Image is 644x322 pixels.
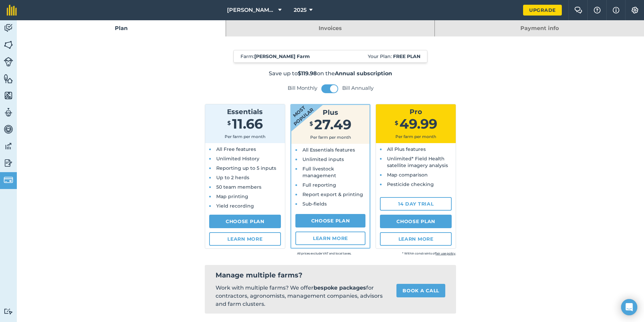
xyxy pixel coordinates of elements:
span: $ [227,120,231,126]
img: svg+xml;base64,PD94bWwgdmVyc2lvbj0iMS4wIiBlbmNvZGluZz0idXRmLTgiPz4KPCEtLSBHZW5lcmF0b3I6IEFkb2JlIE... [4,124,13,134]
img: svg+xml;base64,PHN2ZyB4bWxucz0iaHR0cDovL3d3dy53My5vcmcvMjAwMC9zdmciIHdpZHRoPSI1NiIgaGVpZ2h0PSI2MC... [4,40,13,50]
img: svg+xml;base64,PD94bWwgdmVyc2lvbj0iMS4wIiBlbmNvZGluZz0idXRmLTgiPz4KPCEtLSBHZW5lcmF0b3I6IEFkb2JlIE... [4,141,13,151]
span: Map comparison [387,172,428,178]
a: Book a call [396,284,445,297]
span: Map printing [216,193,248,199]
span: Full reporting [302,182,336,188]
img: svg+xml;base64,PD94bWwgdmVyc2lvbj0iMS4wIiBlbmNvZGluZz0idXRmLTgiPz4KPCEtLSBHZW5lcmF0b3I6IEFkb2JlIE... [4,107,13,117]
span: Unlimited* Field Health satellite imagery analysis [387,156,448,168]
strong: bespoke packages [314,285,366,291]
h2: Manage multiple farms? [216,270,445,280]
span: Farm : [240,53,310,60]
a: Choose Plan [295,214,366,227]
img: svg+xml;base64,PD94bWwgdmVyc2lvbj0iMS4wIiBlbmNvZGluZz0idXRmLTgiPz4KPCEtLSBHZW5lcmF0b3I6IEFkb2JlIE... [4,308,13,315]
img: fieldmargin Logo [7,5,17,16]
span: Sub-fields [302,201,327,207]
span: 50 team members [216,184,261,190]
a: 14 day trial [380,197,452,211]
span: All Free features [216,146,256,152]
small: * Within constraints of . [351,250,456,257]
a: Plan [17,20,226,36]
span: Unlimited inputs [302,156,344,162]
a: Choose Plan [209,215,281,228]
a: Choose Plan [380,215,452,228]
span: Up to 2 herds [216,175,249,181]
img: svg+xml;base64,PD94bWwgdmVyc2lvbj0iMS4wIiBlbmNvZGluZz0idXRmLTgiPz4KPCEtLSBHZW5lcmF0b3I6IEFkb2JlIE... [4,158,13,168]
a: Learn more [295,232,366,245]
span: Unlimited History [216,156,259,162]
span: All Plus features [387,146,426,152]
span: All Essentials features [302,147,355,153]
span: Pesticide checking [387,181,434,187]
span: Yield recording [216,203,254,209]
span: 11.66 [232,115,263,132]
strong: Annual subscription [335,70,392,77]
span: Full livestock management [302,166,336,179]
a: Invoices [226,20,435,36]
a: Upgrade [523,5,562,16]
span: Per farm per month [225,134,265,139]
p: Save up to on the [159,70,502,78]
small: All prices exclude VAT and local taxes. [247,250,351,257]
strong: Free plan [393,53,420,59]
span: $ [395,120,398,126]
label: Bill Monthly [288,85,317,91]
img: svg+xml;base64,PHN2ZyB4bWxucz0iaHR0cDovL3d3dy53My5vcmcvMjAwMC9zdmciIHdpZHRoPSI1NiIgaGVpZ2h0PSI2MC... [4,74,13,84]
strong: [PERSON_NAME] Farm [254,53,310,59]
span: Plus [323,108,338,116]
img: svg+xml;base64,PD94bWwgdmVyc2lvbj0iMS4wIiBlbmNvZGluZz0idXRmLTgiPz4KPCEtLSBHZW5lcmF0b3I6IEFkb2JlIE... [4,23,13,33]
a: fair use policy [436,251,455,255]
label: Bill Annually [342,85,374,91]
p: Work with multiple farms? We offer for contractors, agronomists, management companies, advisors a... [216,284,386,308]
span: Reporting up to 5 inputs [216,165,276,171]
img: svg+xml;base64,PD94bWwgdmVyc2lvbj0iMS4wIiBlbmNvZGluZz0idXRmLTgiPz4KPCEtLSBHZW5lcmF0b3I6IEFkb2JlIE... [4,57,13,66]
img: A cog icon [631,7,639,14]
span: Per farm per month [310,135,351,140]
img: A question mark icon [593,7,601,14]
a: Payment info [435,20,644,36]
a: Learn more [380,232,452,246]
span: 49.99 [399,115,437,132]
div: Open Intercom Messenger [621,299,637,315]
strong: Most popular [271,85,326,137]
span: $ [310,120,313,127]
span: Report export & printing [302,191,363,197]
img: Two speech bubbles overlapping with the left bubble in the forefront [574,7,582,14]
img: svg+xml;base64,PD94bWwgdmVyc2lvbj0iMS4wIiBlbmNvZGluZz0idXRmLTgiPz4KPCEtLSBHZW5lcmF0b3I6IEFkb2JlIE... [4,175,13,185]
img: svg+xml;base64,PHN2ZyB4bWxucz0iaHR0cDovL3d3dy53My5vcmcvMjAwMC9zdmciIHdpZHRoPSIxNyIgaGVpZ2h0PSIxNy... [613,6,619,14]
span: Essentials [227,108,263,116]
span: 2025 [294,6,307,14]
strong: $119.98 [298,70,317,77]
a: Learn more [209,232,281,246]
img: svg+xml;base64,PHN2ZyB4bWxucz0iaHR0cDovL3d3dy53My5vcmcvMjAwMC9zdmciIHdpZHRoPSI1NiIgaGVpZ2h0PSI2MC... [4,90,13,101]
span: 27.49 [314,116,351,133]
span: [PERSON_NAME] Farm [227,6,276,14]
span: Your Plan: [368,53,420,60]
span: Pro [410,108,422,116]
span: Per farm per month [395,134,436,139]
